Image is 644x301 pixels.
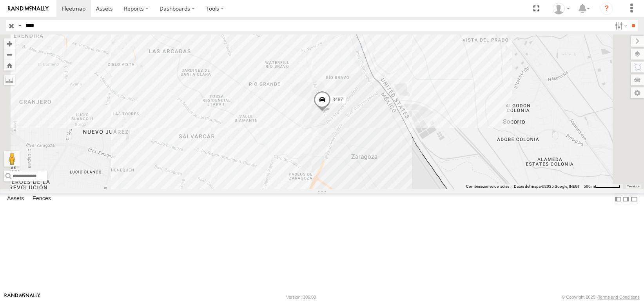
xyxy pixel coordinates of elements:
label: Dock Summary Table to the Right [622,193,630,205]
div: Version: 306.00 [286,295,316,299]
i: ? [600,2,613,15]
button: Arrastra al hombrecito al mapa para abrir Street View [4,151,20,167]
button: Escala del mapa: 500 m por 61 píxeles [581,184,623,189]
button: Zoom in [4,38,15,49]
label: Search Query [16,20,23,31]
label: Search Filter Options [612,20,629,31]
span: 3487 [332,96,343,102]
label: Hide Summary Table [630,193,638,205]
label: Fences [29,194,55,205]
button: Zoom Home [4,60,15,71]
span: 500 m [584,184,595,189]
span: Datos del mapa ©2025 Google, INEGI [514,184,579,189]
a: Términos (se abre en una nueva pestaña) [627,185,640,188]
label: Dock Summary Table to the Left [614,193,622,205]
img: rand-logo.svg [8,6,49,11]
a: Terms and Conditions [598,295,640,299]
label: Assets [3,194,28,205]
div: Erick Ramirez [550,3,573,15]
div: © Copyright 2025 - [562,295,640,299]
button: Zoom out [4,49,15,60]
a: Visit our Website [4,293,40,301]
label: Measure [4,74,15,85]
button: Combinaciones de teclas [466,184,509,189]
label: Map Settings [631,87,644,98]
